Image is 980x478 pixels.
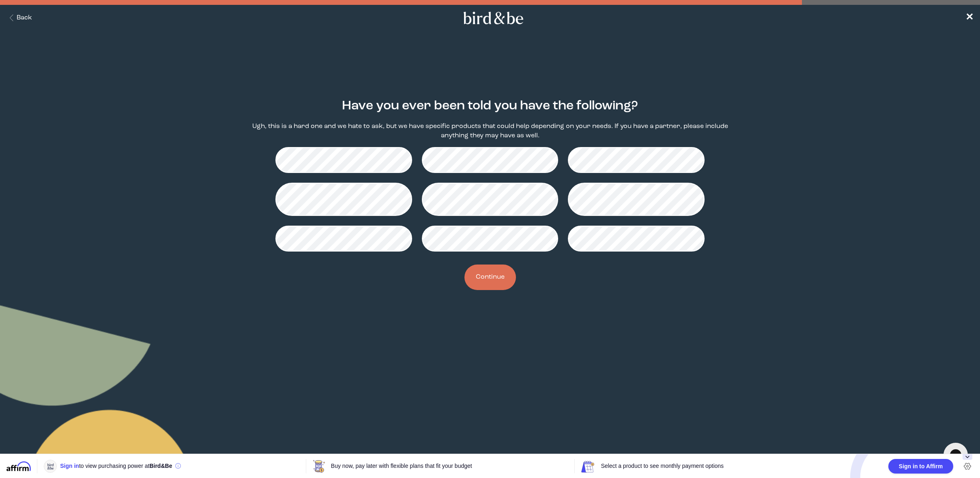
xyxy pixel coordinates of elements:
[965,11,974,25] a: ✕
[939,440,972,470] iframe: Gorgias live chat messenger
[464,265,516,290] button: Continue
[965,13,974,23] span: ✕
[6,13,32,23] button: Back Button
[251,122,729,141] p: Ugh, this is a hard one and we hate to ask, but we have specific products that could help dependi...
[342,97,638,115] h2: Have you ever been told you have the following?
